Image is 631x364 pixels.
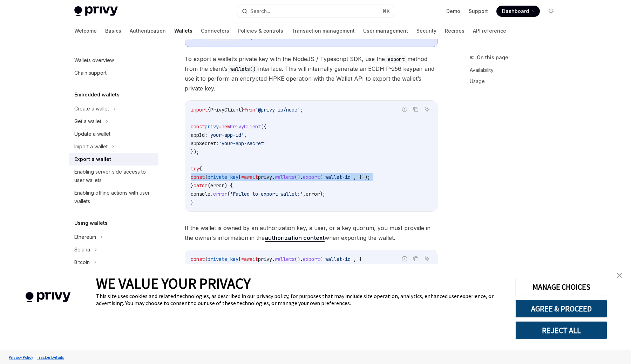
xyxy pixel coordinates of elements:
[469,8,488,15] a: Support
[185,54,437,93] span: To export a wallet’s private key with the NodeJS / Typescript SDK, use the method from the client...
[96,274,251,292] span: WE VALUE YOUR PRIVACY
[244,132,247,138] span: ,
[230,123,261,130] span: PrivyClient
[496,6,540,17] a: Dashboard
[515,278,607,296] button: MANAGE CHOICES
[303,191,306,197] span: ,
[300,107,303,113] span: ;
[238,174,241,180] span: }
[213,191,227,197] span: error
[74,22,97,39] a: Welcome
[191,166,199,172] span: try
[69,128,158,140] a: Update a wallet
[445,22,464,39] a: Recipes
[11,282,86,312] img: company logo
[323,174,353,180] span: 'wallet-id'
[199,166,202,172] span: {
[208,182,210,189] span: (
[210,107,241,113] span: PrivyClient
[208,256,238,262] span: private_key
[320,174,323,180] span: (
[275,174,294,180] span: wallets
[241,174,244,180] span: =
[69,153,158,166] a: Export a wallet
[294,174,303,180] span: ().
[261,123,266,130] span: ({
[255,107,300,113] span: '@privy-io/node'
[385,55,407,63] code: export
[191,199,194,205] span: }
[191,191,210,197] span: console
[411,105,420,114] button: Copy the contents from the code block
[194,182,208,189] span: catch
[422,105,432,114] button: Ask AI
[74,258,90,267] div: Bitcoin
[74,117,101,126] div: Get a wallet
[74,233,96,241] div: Ethereum
[210,191,213,197] span: .
[292,22,355,39] a: Transaction management
[174,22,192,39] a: Wallets
[191,149,199,155] span: });
[191,182,194,189] span: }
[74,245,90,254] div: Solana
[205,123,219,130] span: privy
[320,191,325,197] span: );
[191,174,205,180] span: const
[96,292,505,306] div: This site uses cookies and related technologies, as described in our privacy policy, for purposes...
[244,256,258,262] span: await
[69,187,158,208] a: Enabling offline actions with user wallets
[224,182,233,189] span: ) {
[191,107,208,113] span: import
[272,256,275,262] span: .
[191,123,205,130] span: const
[205,256,208,262] span: {
[208,132,244,138] span: 'your-app-id'
[303,256,320,262] span: export
[227,191,230,197] span: (
[470,76,562,87] a: Usage
[210,182,224,189] span: error
[230,191,303,197] span: 'Failed to export wallet:'
[400,254,409,263] button: Report incorrect code
[258,256,272,262] span: privy
[208,174,238,180] span: private_key
[69,166,158,187] a: Enabling server-side access to user wallets
[7,351,35,363] a: Privacy Policy
[74,105,109,113] div: Create a wallet
[74,130,110,138] div: Update a wallet
[130,22,166,39] a: Authentication
[219,140,266,147] span: 'your-app-secret'
[515,321,607,339] button: REJECT ALL
[244,107,255,113] span: from
[353,256,362,262] span: , {
[238,22,283,39] a: Policies & controls
[477,53,508,62] span: On this page
[272,174,275,180] span: .
[515,299,607,318] button: AGREE & PROCEED
[205,174,208,180] span: {
[612,268,626,282] a: close banner
[105,22,121,39] a: Basics
[69,54,158,67] a: Wallets overview
[275,256,294,262] span: wallets
[74,219,108,227] h5: Using wallets
[502,8,529,15] span: Dashboard
[320,256,323,262] span: (
[69,67,158,79] a: Chain support
[422,254,432,263] button: Ask AI
[191,132,208,138] span: appId:
[219,123,222,130] span: =
[353,174,370,180] span: , {});
[74,168,154,184] div: Enabling server-side access to user wallets
[222,123,230,130] span: new
[303,174,320,180] span: export
[241,256,244,262] span: =
[258,174,272,180] span: privy
[306,191,320,197] span: error
[294,256,303,262] span: ().
[191,256,205,262] span: const
[446,8,460,15] a: Demo
[74,189,154,205] div: Enabling offline actions with user wallets
[228,65,258,73] code: wallets()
